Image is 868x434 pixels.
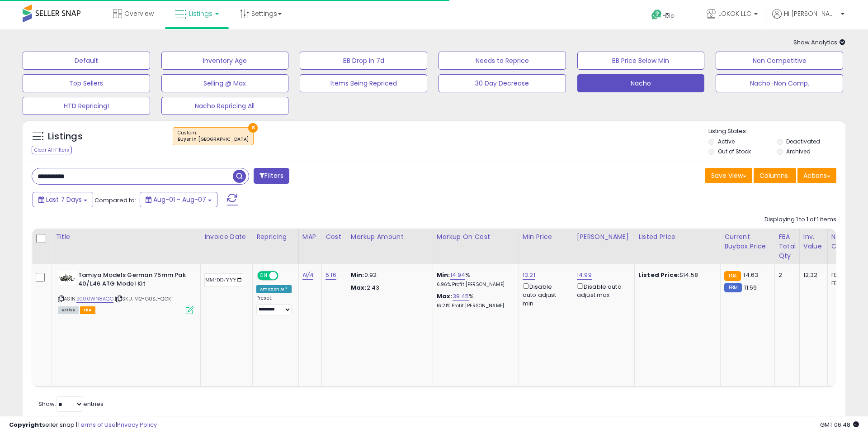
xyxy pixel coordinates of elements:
[662,12,675,19] span: Help
[124,9,154,18] span: Overview
[433,229,519,264] th: The percentage added to the cost of goods (COGS) that forms the calculator for Min & Max prices.
[9,421,157,429] div: seller snap | |
[784,9,838,18] span: Hi [PERSON_NAME]
[248,123,258,133] button: ×
[94,196,136,205] span: Compared to:
[577,52,705,70] button: BB Price Below Min
[705,168,752,183] button: Save View
[437,292,512,309] div: %
[178,136,249,143] div: Buyer in [GEOGRAPHIC_DATA]
[437,271,512,288] div: %
[764,215,836,224] div: Displaying 1 to 1 of 1 items
[56,232,197,242] div: Title
[778,271,793,279] div: 2
[439,74,566,92] button: 30 Day Decrease
[189,9,212,18] span: Listings
[577,281,627,299] div: Disable auto adjust max
[325,271,336,280] a: 6.16
[743,271,758,279] span: 14.63
[351,271,364,279] strong: Min:
[277,272,292,280] span: OFF
[437,281,512,288] p: 6.96% Profit [PERSON_NAME]
[23,97,150,115] button: HTD Repricing!
[351,232,429,242] div: Markup Amount
[204,232,249,242] div: Invoice Date
[577,271,592,280] a: 14.99
[523,232,569,242] div: Min Price
[115,295,173,302] span: | SKU: M2-G0SJ-QGKT
[161,97,289,115] button: Nacho Repricing All
[300,74,427,92] button: Items Being Repriced
[256,295,292,315] div: Preset:
[718,9,751,18] span: LOKOK LLC
[351,284,426,292] p: 2.43
[644,2,692,29] a: Help
[58,271,193,313] div: ASIN:
[9,420,42,429] strong: Copyright
[140,192,217,207] button: Aug-01 - Aug-07
[351,283,367,292] strong: Max:
[831,232,864,251] div: Num of Comp.
[300,52,427,70] button: BB Drop in 7d
[437,292,453,300] b: Max:
[523,271,535,280] a: 13.21
[80,306,95,314] span: FBA
[831,279,861,287] div: FBM: 12
[23,74,150,92] button: Top Sellers
[772,9,844,29] a: Hi [PERSON_NAME]
[46,195,82,204] span: Last 7 Days
[76,295,113,303] a: B000WN8AQG
[651,9,662,20] i: Get Help
[523,281,566,308] div: Disable auto adjust min
[718,138,735,145] label: Active
[254,168,289,184] button: Filters
[744,283,757,292] span: 11.59
[77,420,116,429] a: Terms of Use
[256,285,292,293] div: Amazon AI *
[638,271,713,279] div: $14.58
[778,232,796,261] div: FBA Total Qty
[638,232,717,242] div: Listed Price
[708,127,845,136] p: Listing States:
[716,52,843,70] button: Non Competitive
[437,271,450,279] b: Min:
[577,232,631,242] div: [PERSON_NAME]
[786,138,820,145] label: Deactivated
[23,52,150,70] button: Default
[325,232,343,242] div: Cost
[577,74,705,92] button: Nacho
[831,271,861,279] div: FBA: 2
[439,52,566,70] button: Needs to Reprice
[302,232,318,242] div: MAP
[450,271,466,280] a: 14.94
[33,192,93,207] button: Last 7 Days
[453,292,469,301] a: 39.45
[38,400,104,408] span: Show: entries
[78,271,188,290] b: Tamiya Models German 75mm Pak 40/L46 ATG Model Kit
[803,232,824,251] div: Inv. value
[724,283,742,292] small: FBM
[803,271,821,279] div: 12.32
[724,271,741,281] small: FBA
[716,74,843,92] button: Nacho-Non Comp.
[724,232,771,251] div: Current Buybox Price
[178,129,249,143] span: Custom:
[117,420,157,429] a: Privacy Policy
[437,232,515,242] div: Markup on Cost
[58,271,76,285] img: 41SrbndNRCL._SL40_.jpg
[153,195,206,204] span: Aug-01 - Aug-07
[161,52,289,70] button: Inventory Age
[820,420,859,429] span: 2025-08-15 06:48 GMT
[258,272,269,280] span: ON
[638,271,679,279] b: Listed Price:
[759,171,788,180] span: Columns
[58,306,79,314] span: All listings currently available for purchase on Amazon
[793,38,845,47] span: Show Analytics
[786,148,811,155] label: Archived
[754,168,796,183] button: Columns
[161,74,289,92] button: Selling @ Max
[256,232,295,242] div: Repricing
[302,271,313,280] a: N/A
[797,168,836,183] button: Actions
[437,303,512,309] p: 16.21% Profit [PERSON_NAME]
